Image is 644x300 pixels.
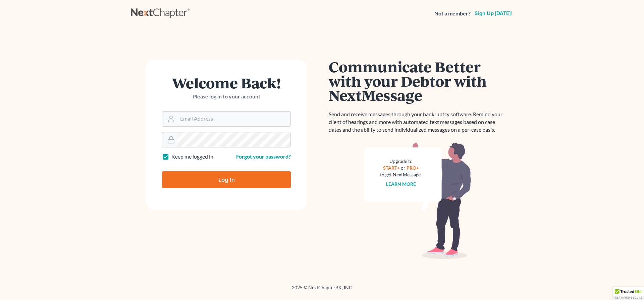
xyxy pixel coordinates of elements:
input: Email Address [177,112,290,126]
a: Learn more [386,181,416,187]
a: Forgot your password? [236,153,291,160]
label: Keep me logged in [171,153,213,161]
a: Sign up [DATE]! [473,11,513,16]
span: or [401,165,406,171]
div: Upgrade to [380,158,422,165]
p: Send and receive messages through your bankruptcy software. Remind your client of hearings and mo... [329,111,506,134]
div: 2025 © NextChapterBK, INC [131,284,513,296]
p: Please log in to your account [162,93,291,100]
h1: Communicate Better with your Debtor with NextMessage [329,59,506,102]
a: START+ [383,165,400,171]
strong: Not a member? [434,10,471,17]
div: to get NextMessage. [380,171,422,178]
a: PRO+ [407,165,419,171]
img: nextmessage_bg-59042aed3d76b12b5cd301f8e5b87938c9018125f34e5fa2b7a6b67550977c72.svg [364,142,471,259]
h1: Welcome Back! [162,76,291,90]
div: TrustedSite Certified [613,287,644,300]
input: Log In [162,171,291,188]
